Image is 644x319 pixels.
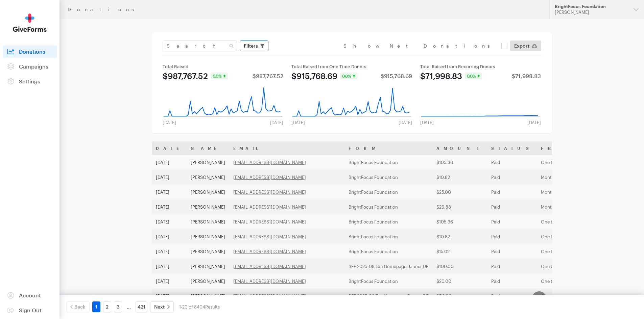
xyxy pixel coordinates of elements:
a: [EMAIL_ADDRESS][DOMAIN_NAME] [233,234,306,239]
td: Paid [487,214,537,229]
a: [EMAIL_ADDRESS][DOMAIN_NAME] [233,160,306,165]
td: [DATE] [152,229,187,244]
td: [PERSON_NAME] [187,274,229,289]
td: $25.00 [432,185,487,200]
a: 3 [114,301,122,312]
a: Sign Out [3,304,57,316]
td: [DATE] [152,155,187,170]
a: 421 [136,301,147,312]
div: $987,767.52 [163,72,208,80]
td: [PERSON_NAME] [187,155,229,170]
td: $20.00 [432,274,487,289]
span: Donations [19,48,45,55]
div: Total Raised [163,64,283,69]
td: $105.36 [432,155,487,170]
span: Next [154,303,165,311]
div: [PERSON_NAME] [555,9,628,15]
input: Search Name & Email [163,41,237,51]
a: Campaigns [3,60,57,73]
div: [DATE] [523,120,545,125]
td: BrightFocus Foundation [344,155,432,170]
th: Status [487,141,537,155]
td: BrightFocus Foundation [344,185,432,200]
td: [DATE] [152,289,187,303]
td: One time [537,229,614,244]
td: Paid [487,274,537,289]
td: [PERSON_NAME] [187,185,229,200]
td: $100.00 [432,259,487,274]
a: [EMAIL_ADDRESS][DOMAIN_NAME] [233,189,306,195]
div: 0.0% [340,73,357,79]
a: Export [510,41,541,51]
td: Monthly [537,200,614,214]
th: Name [187,141,229,155]
th: Email [229,141,344,155]
td: Paid [487,170,537,185]
td: Paid [487,155,537,170]
a: [EMAIL_ADDRESS][DOMAIN_NAME] [233,278,306,284]
td: One time [537,244,614,259]
div: BrightFocus Foundation [555,4,628,9]
span: Account [19,292,41,298]
td: One time [537,155,614,170]
div: [DATE] [395,120,416,125]
div: [DATE] [287,120,309,125]
span: Results [205,304,220,310]
td: [PERSON_NAME] [187,214,229,229]
a: 2 [103,301,111,312]
div: $71,998.83 [420,72,462,80]
div: Total Raised from Recurring Donors [420,64,541,69]
a: [EMAIL_ADDRESS][DOMAIN_NAME] [233,219,306,224]
td: $10.82 [432,229,487,244]
td: Monthly [537,185,614,200]
a: Next [150,301,174,312]
td: One time [537,289,614,303]
div: 0.0% [211,73,228,79]
img: GiveForms [13,14,47,32]
td: Paid [487,289,537,303]
td: [PERSON_NAME] [187,244,229,259]
th: Frequency [537,141,614,155]
td: $15.02 [432,244,487,259]
td: Paid [487,244,537,259]
a: Donations [3,46,57,58]
a: [EMAIL_ADDRESS][DOMAIN_NAME] [233,204,306,210]
td: [PERSON_NAME] [187,259,229,274]
div: 0.0% [465,73,482,79]
td: [PERSON_NAME] [187,200,229,214]
a: [EMAIL_ADDRESS][DOMAIN_NAME] [233,175,306,180]
th: Date [152,141,187,155]
td: [DATE] [152,259,187,274]
td: [DATE] [152,170,187,185]
a: [EMAIL_ADDRESS][DOMAIN_NAME] [233,293,306,299]
td: [DATE] [152,244,187,259]
td: Paid [487,259,537,274]
a: Account [3,289,57,301]
td: BFF 2025-08 Top Homepage Banner DF [344,259,432,274]
span: Sign Out [19,307,42,313]
td: [PERSON_NAME] [187,170,229,185]
div: [DATE] [416,120,438,125]
td: $10.82 [432,170,487,185]
span: Campaigns [19,63,48,70]
div: $987,767.52 [253,73,283,79]
td: $26.58 [432,200,487,214]
a: [EMAIL_ADDRESS][DOMAIN_NAME] [233,249,306,254]
div: $915,768.69 [291,72,337,80]
td: [DATE] [152,200,187,214]
td: BrightFocus Foundation [344,214,432,229]
div: [DATE] [159,120,180,125]
td: Paid [487,229,537,244]
td: BrightFocus Foundation [344,229,432,244]
td: BrightFocus Foundation [344,170,432,185]
div: $71,998.83 [512,73,541,79]
td: One time [537,214,614,229]
td: [PERSON_NAME] [187,289,229,303]
a: [EMAIL_ADDRESS][DOMAIN_NAME] [233,264,306,269]
td: Monthly [537,170,614,185]
td: [DATE] [152,274,187,289]
div: [DATE] [266,120,287,125]
span: Export [514,42,529,50]
td: $105.36 [432,214,487,229]
th: Amount [432,141,487,155]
